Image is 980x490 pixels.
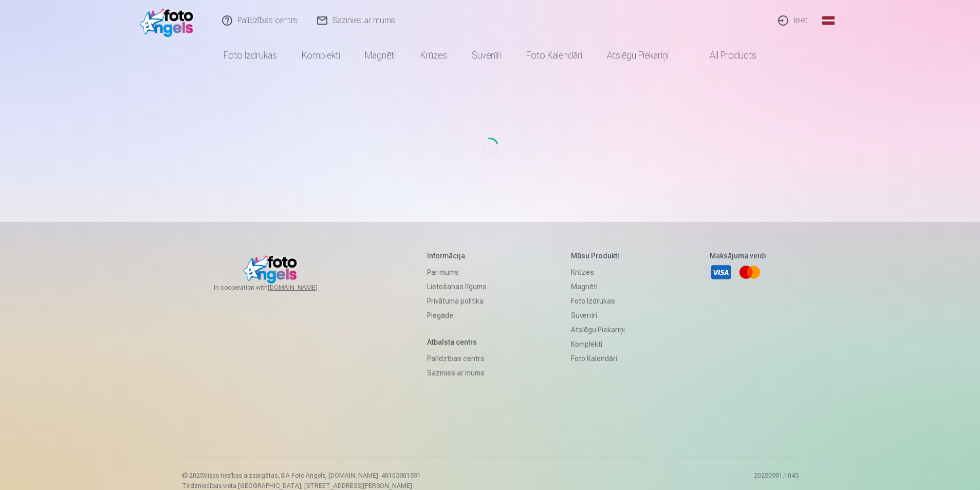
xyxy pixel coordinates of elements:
[571,251,625,261] h5: Mūsu produkti
[408,41,459,70] a: Krūzes
[427,308,487,323] a: Piegāde
[211,41,289,70] a: Foto izdrukas
[182,482,421,490] p: Tirdzniecības vieta [GEOGRAPHIC_DATA], [STREET_ADDRESS][PERSON_NAME]
[268,284,342,292] a: [DOMAIN_NAME]
[571,279,625,294] a: Magnēti
[214,284,342,292] span: In cooperation with
[459,41,514,70] a: Suvenīri
[353,41,408,70] a: Magnēti
[595,41,681,70] a: Atslēgu piekariņi
[571,265,625,279] a: Krūzes
[289,41,353,70] a: Komplekti
[571,337,625,351] a: Komplekti
[571,308,625,323] a: Suvenīri
[754,472,799,490] p: 20250901.1043
[140,4,199,37] img: /fa1
[514,41,595,70] a: Foto kalendāri
[427,351,487,366] a: Palīdzības centrs
[427,337,487,347] h5: Atbalsta centrs
[427,279,487,294] a: Lietošanas līgums
[427,294,487,308] a: Privātuma politika
[427,251,487,261] h5: Informācija
[281,472,421,479] span: SIA Foto Angels, [DOMAIN_NAME]. 40103901591
[738,261,761,284] a: Mastercard
[571,294,625,308] a: Foto izdrukas
[427,366,487,380] a: Sazinies ar mums
[427,265,487,279] a: Par mums
[710,261,732,284] a: Visa
[571,323,625,337] a: Atslēgu piekariņi
[681,41,769,70] a: All products
[182,472,421,480] p: © 2025 Visas tiesības aizsargātas. ,
[710,251,766,261] h5: Maksājuma veidi
[571,351,625,366] a: Foto kalendāri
